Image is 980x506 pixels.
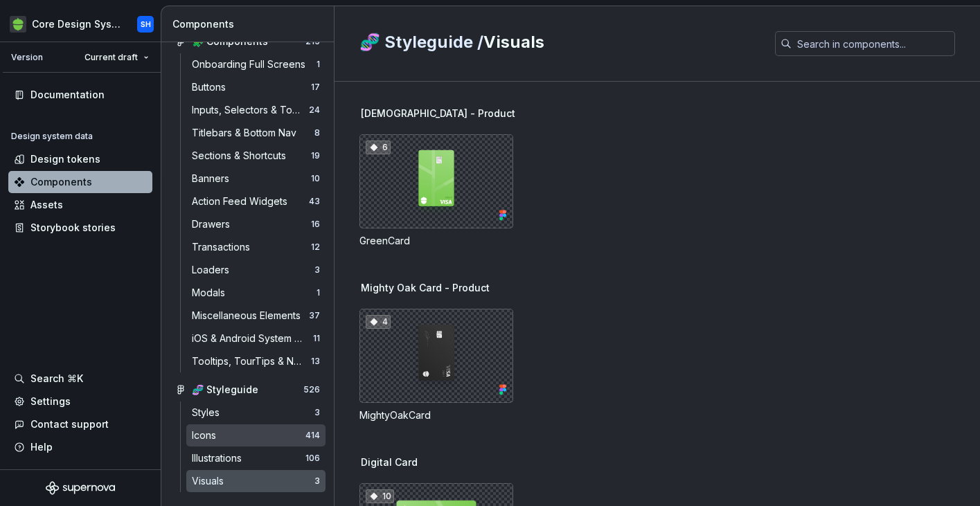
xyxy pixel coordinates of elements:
[30,395,71,408] div: Settings
[186,236,326,258] a: Transactions12
[186,122,326,144] a: Titlebars & Bottom Nav8
[186,350,326,372] a: Tooltips, TourTips & Notes13
[3,9,158,39] button: Core Design SystemSH
[359,32,483,52] span: 🧬 Styleguide /
[192,263,235,277] div: Loaders
[141,19,151,30] div: SH
[11,131,93,142] div: Design system data
[359,408,513,422] div: MightyOakCard
[186,470,326,492] a: Visuals3
[366,141,391,154] div: 6
[314,264,320,275] div: 3
[186,213,326,235] a: Drawers16
[317,59,320,70] div: 1
[30,152,100,166] div: Design tokens
[311,242,320,253] div: 12
[8,217,152,239] a: Storybook stories
[311,82,320,93] div: 17
[366,315,391,329] div: 4
[8,148,152,170] a: Design tokens
[170,379,326,401] a: 🧬 Styleguide526
[309,310,320,321] div: 37
[192,286,231,300] div: Modals
[359,234,513,248] div: GreenCard
[192,428,222,442] div: Icons
[317,287,320,298] div: 1
[192,406,225,419] div: Styles
[8,171,152,193] a: Components
[186,190,326,213] a: Action Feed Widgets43
[192,103,309,117] div: Inputs, Selectors & Toggles
[186,53,326,75] a: Onboarding Full Screens1
[192,217,235,231] div: Drawers
[186,401,326,424] a: Styles3
[30,372,83,386] div: Search ⌘K
[192,80,231,94] div: Buttons
[192,383,258,397] div: 🧬 Styleguide
[186,305,326,327] a: Miscellaneous Elements37
[314,127,320,138] div: 8
[8,194,152,216] a: Assets
[311,219,320,230] div: 16
[186,145,326,167] a: Sections & Shortcuts19
[361,455,418,469] span: Digital Card
[309,196,320,207] div: 43
[359,134,513,248] div: 6GreenCard
[192,57,311,71] div: Onboarding Full Screens
[305,453,320,464] div: 106
[313,333,320,344] div: 11
[192,474,229,488] div: Visuals
[186,327,326,350] a: iOS & Android System Components11
[186,259,326,281] a: Loaders3
[11,52,43,63] div: Version
[192,332,313,345] div: iOS & Android System Components
[8,436,152,458] button: Help
[8,413,152,435] button: Contact support
[78,48,155,67] button: Current draft
[314,476,320,487] div: 3
[186,447,326,469] a: Illustrations106
[192,309,306,323] div: Miscellaneous Elements
[30,221,116,235] div: Storybook stories
[30,440,53,454] div: Help
[186,424,326,446] a: Icons414
[361,281,490,295] span: Mighty Oak Card - Product
[10,16,26,33] img: 236da360-d76e-47e8-bd69-d9ae43f958f1.png
[192,354,311,368] div: Tooltips, TourTips & Notes
[186,76,326,98] a: Buttons17
[314,407,320,418] div: 3
[172,17,328,31] div: Components
[192,195,293,208] div: Action Feed Widgets
[361,107,515,120] span: [DEMOGRAPHIC_DATA] - Product
[309,105,320,116] div: 24
[192,451,247,465] div: Illustrations
[30,198,63,212] div: Assets
[192,149,292,163] div: Sections & Shortcuts
[359,31,758,53] h2: Visuals
[192,172,235,186] div: Banners
[8,368,152,390] button: Search ⌘K
[311,356,320,367] div: 13
[359,309,513,422] div: 4MightyOakCard
[30,417,109,431] div: Contact support
[311,173,320,184] div: 10
[32,17,121,31] div: Core Design System
[8,84,152,106] a: Documentation
[311,150,320,161] div: 19
[186,99,326,121] a: Inputs, Selectors & Toggles24
[84,52,138,63] span: Current draft
[305,430,320,441] div: 414
[46,481,115,495] svg: Supernova Logo
[192,126,302,140] div: Titlebars & Bottom Nav
[8,390,152,413] a: Settings
[30,88,105,102] div: Documentation
[192,240,256,254] div: Transactions
[303,384,320,395] div: 526
[30,175,92,189] div: Components
[186,282,326,304] a: Modals1
[366,489,394,503] div: 10
[792,31,955,56] input: Search in components...
[186,168,326,190] a: Banners10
